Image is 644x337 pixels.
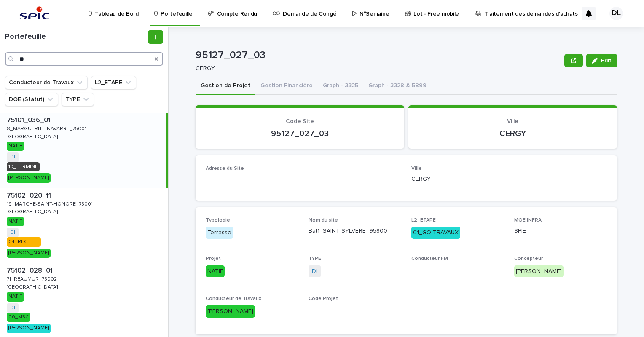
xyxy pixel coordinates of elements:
div: [PERSON_NAME] [7,249,51,258]
span: L2_ETAPE [411,218,436,223]
p: - [206,175,401,184]
div: Terrasse [206,227,233,239]
p: CERGY [411,175,607,184]
button: L2_ETAPE [91,76,136,89]
p: 95127_027_03 [206,128,394,139]
div: 00_M3C [7,313,30,322]
span: Conducteur FM [411,256,448,261]
a: DI [10,230,15,235]
button: Edit [586,54,617,67]
h1: Portefeuille [5,32,146,42]
p: - [411,265,504,274]
span: Ville [507,118,518,124]
span: MOE INFRA [514,218,542,223]
p: [GEOGRAPHIC_DATA] [7,283,59,290]
p: 8_MARGUERITE-NAVARRE_75001 [7,124,88,132]
button: Conducteur de Travaux [5,76,88,89]
span: Code Site [286,118,314,124]
p: [GEOGRAPHIC_DATA] [7,207,59,215]
div: [PERSON_NAME] [7,324,51,333]
p: - [309,305,401,314]
p: 19_MARCHE-SAINT-HONORE_75001 [7,200,94,207]
button: TYPE [62,93,94,106]
p: Bat1_SAINT SYLVERE_95800 [309,227,401,235]
div: 10_TERMINE [7,162,40,171]
span: Projet [206,256,221,261]
p: 75101_036_01 [7,115,52,124]
div: DL [609,7,623,20]
span: Code Projet [309,296,338,301]
a: DI [312,267,317,276]
p: 75102_020_11 [7,190,53,200]
span: Typologie [206,218,230,223]
span: Adresse du Site [206,166,244,171]
div: 04_RECETTE [7,237,41,246]
div: NATIF [206,265,225,278]
span: Conducteur de Travaux [206,296,261,301]
p: CERGY [196,65,558,72]
div: NATIF [7,142,24,151]
a: DI [10,305,15,311]
input: Search [5,52,163,66]
span: TYPE [309,256,321,261]
p: 75102_028_01 [7,265,54,275]
button: DOE (Statut) [5,93,58,106]
span: Nom du site [309,218,338,223]
span: Edit [601,58,612,64]
p: 71_REAUMUR_75002 [7,275,59,282]
p: SPIE [514,227,607,235]
a: DI [10,154,15,160]
p: [GEOGRAPHIC_DATA] [7,132,59,140]
div: [PERSON_NAME] [514,265,563,278]
div: NATIF [7,217,24,226]
p: CERGY [419,128,607,139]
img: svstPd6MQfCT1uX1QGkG [17,5,52,22]
button: Graph - 3328 & 5899 [363,78,432,95]
div: [PERSON_NAME] [206,305,255,318]
div: 01_GO TRAVAUX [411,227,460,239]
div: [PERSON_NAME] [7,173,51,182]
button: Graph - 3325 [318,78,363,95]
button: Gestion de Projet [196,78,255,95]
span: Ville [411,166,422,171]
button: Gestion Financière [255,78,318,95]
p: 95127_027_03 [196,49,561,62]
span: Concepteur [514,256,543,261]
div: NATIF [7,292,24,301]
